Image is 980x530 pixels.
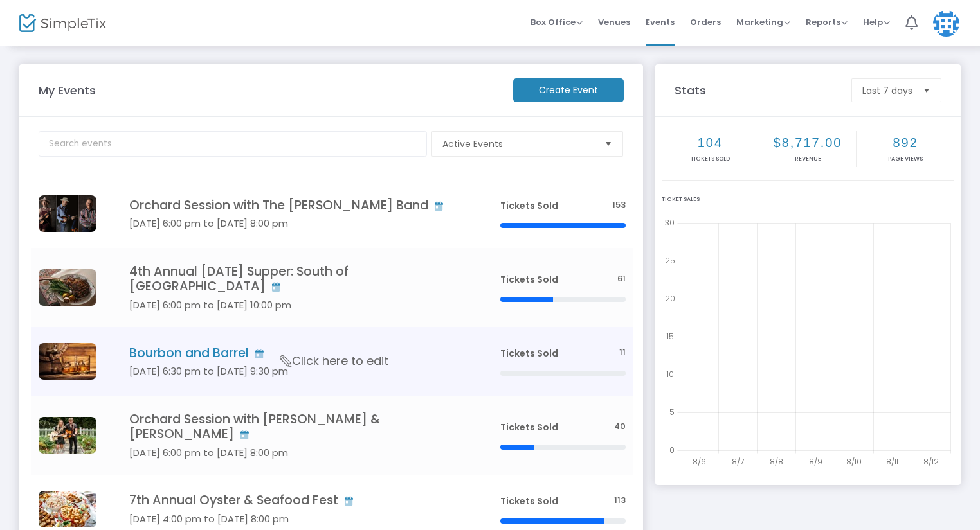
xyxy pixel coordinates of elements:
span: Help [863,16,890,28]
div: Ticket Sales [662,195,954,204]
img: 240922TheFarmOysterFestMHarrisPhoto-0002.jpg [39,491,96,527]
span: Reports [806,16,848,28]
span: Tickets Sold [500,421,558,434]
h2: 104 [663,135,758,150]
p: Revenue [761,155,855,164]
h5: [DATE] 4:00 pm to [DATE] 8:00 pm [129,513,462,525]
h4: Orchard Session with [PERSON_NAME] & [PERSON_NAME] [129,412,462,442]
text: 8/12 [923,456,939,467]
span: Box Office [531,16,583,28]
span: Orders [690,6,721,39]
h4: Bourbon and Barrel [129,346,462,360]
text: 5 [669,407,675,418]
span: Tickets Sold [500,273,558,286]
text: 15 [666,331,674,342]
h2: 892 [858,135,953,150]
p: Page Views [858,155,953,164]
m-panel-title: Stats [668,82,845,99]
span: 153 [612,199,626,211]
text: 8/10 [846,456,862,467]
m-panel-title: My Events [32,82,507,99]
h5: [DATE] 6:30 pm to [DATE] 9:30 pm [129,366,462,377]
span: 40 [614,421,626,433]
text: 8/6 [693,456,706,467]
h2: $8,717.00 [761,135,855,150]
span: Last 7 days [862,84,912,97]
img: AdobeStock130093622Preview.jpeg [39,343,96,380]
text: 8/9 [809,456,822,467]
span: 61 [617,273,626,285]
span: 113 [614,495,626,507]
text: 0 [669,445,675,455]
span: Tickets Sold [500,347,558,360]
text: 30 [665,217,675,228]
span: 11 [619,347,626,359]
text: 25 [665,255,675,266]
span: Tickets Sold [500,495,558,508]
span: Events [646,6,675,39]
button: Select [918,79,936,102]
text: 10 [666,369,674,380]
img: 240912OEIOrchardSessionMHarrisPhoto-0036.jpg [39,417,96,454]
span: Venues [598,6,630,39]
img: DarrenNicholsonTrio-PromoCollage1.png [39,195,96,232]
input: Search events [39,131,427,157]
h5: [DATE] 6:00 pm to [DATE] 8:00 pm [129,218,462,229]
m-button: Create Event [513,78,624,102]
h4: 7th Annual Oyster & Seafood Fest [129,493,462,508]
span: Marketing [736,16,790,28]
h5: [DATE] 6:00 pm to [DATE] 10:00 pm [129,299,462,311]
text: 8/8 [770,456,783,467]
text: 20 [665,293,675,304]
img: ScoundrelTomahawkRibeye.PhotoCreditgoestoSavannahBockusxMaxDiNataleDigitalMarketing.jpg [39,269,96,306]
span: Active Events [442,137,595,150]
button: Select [599,132,617,156]
h5: [DATE] 6:00 pm to [DATE] 8:00 pm [129,447,462,459]
text: 8/7 [732,456,744,467]
span: Tickets Sold [500,199,558,212]
p: Tickets sold [663,155,758,164]
h4: Orchard Session with The [PERSON_NAME] Band [129,198,462,213]
span: Click here to edit [280,353,388,369]
h4: 4th Annual [DATE] Supper: South of [GEOGRAPHIC_DATA] [129,264,462,294]
text: 8/11 [886,456,898,467]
